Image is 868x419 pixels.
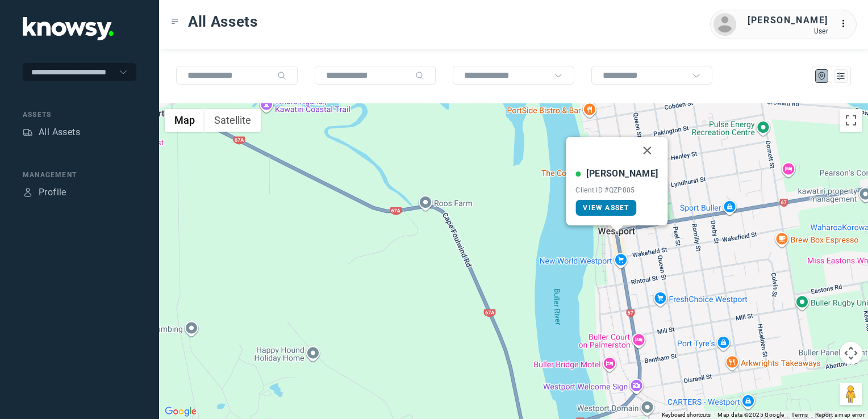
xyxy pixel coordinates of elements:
[23,127,33,137] div: Assets
[586,167,658,181] div: [PERSON_NAME]
[748,27,828,35] div: User
[713,13,736,36] img: avatar.png
[840,17,853,31] div: :
[840,383,862,405] button: Drag Pegman onto the map to open Street View
[662,411,711,419] button: Keyboard shortcuts
[23,187,33,198] div: Profile
[748,14,828,27] div: [PERSON_NAME]
[634,137,661,164] button: Close
[415,71,424,80] div: Search
[23,170,136,180] div: Management
[277,71,286,80] div: Search
[162,404,199,419] a: Open this area in Google Maps (opens a new window)
[836,71,846,81] div: List
[39,125,80,139] div: All Assets
[575,186,658,194] div: Client ID #QZP805
[171,18,179,26] div: Toggle Menu
[23,17,114,40] img: Application Logo
[23,186,66,199] a: ProfileProfile
[165,109,205,132] button: Show street map
[575,200,636,216] a: View Asset
[840,342,862,364] button: Map camera controls
[717,412,784,418] span: Map data ©2025 Google
[23,125,80,139] a: AssetsAll Assets
[817,71,827,81] div: Map
[840,19,852,28] tspan: ...
[188,11,258,32] span: All Assets
[205,109,261,132] button: Show satellite imagery
[791,412,808,418] a: Terms (opens in new tab)
[23,110,136,120] div: Assets
[39,186,66,199] div: Profile
[583,204,629,212] span: View Asset
[162,404,199,419] img: Google
[840,17,853,32] div: :
[815,412,865,418] a: Report a map error
[840,109,862,132] button: Toggle fullscreen view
